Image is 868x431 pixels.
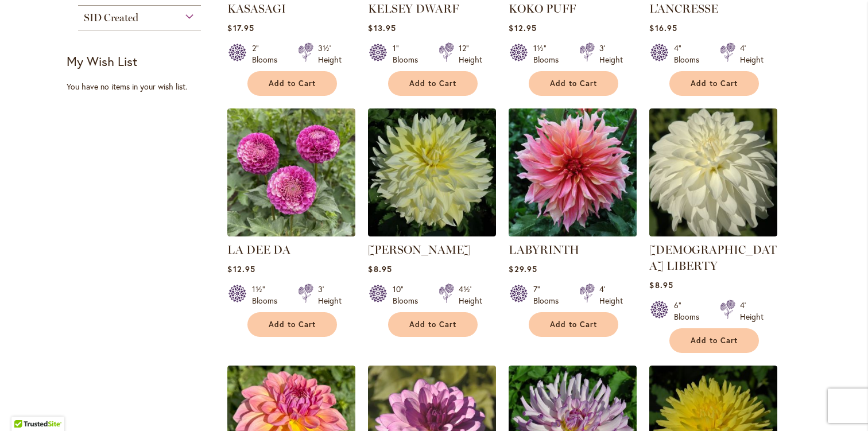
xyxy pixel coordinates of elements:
[318,42,342,65] div: 3½' Height
[9,390,41,422] iframe: Launch Accessibility Center
[740,300,764,323] div: 4' Height
[368,263,392,274] span: $8.95
[691,336,738,345] span: Add to Cart
[550,79,597,88] span: Add to Cart
[409,79,456,88] span: Add to Cart
[506,105,640,239] img: Labyrinth
[649,108,777,236] img: LADY LIBERTY
[368,22,396,33] span: $13.95
[84,11,138,24] span: SID Created
[318,284,342,306] div: 3' Height
[674,300,706,323] div: 6" Blooms
[509,228,637,239] a: Labyrinth
[227,243,290,257] a: LA DEE DA
[227,108,355,236] img: La Dee Da
[393,284,425,306] div: 10" Blooms
[459,284,482,306] div: 4½' Height
[388,312,478,337] button: Add to Cart
[252,284,284,306] div: 1½" Blooms
[674,42,706,65] div: 4" Blooms
[509,243,579,257] a: LABYRINTH
[227,263,255,274] span: $12.95
[393,42,425,65] div: 1" Blooms
[252,42,284,65] div: 2" Blooms
[529,312,618,337] button: Add to Cart
[533,42,565,65] div: 1½" Blooms
[691,79,738,88] span: Add to Cart
[669,328,759,353] button: Add to Cart
[409,320,456,329] span: Add to Cart
[740,42,764,65] div: 4' Height
[649,228,777,239] a: LADY LIBERTY
[459,42,482,65] div: 12" Height
[509,2,576,15] a: KOKO PUFF
[269,79,316,88] span: Add to Cart
[388,71,478,96] button: Add to Cart
[509,22,536,33] span: $12.95
[67,53,137,69] strong: My Wish List
[247,71,337,96] button: Add to Cart
[533,284,565,306] div: 7" Blooms
[227,228,355,239] a: La Dee Da
[269,320,316,329] span: Add to Cart
[649,243,777,273] a: [DEMOGRAPHIC_DATA] LIBERTY
[669,71,759,96] button: Add to Cart
[550,320,597,329] span: Add to Cart
[67,81,220,92] div: You have no items in your wish list.
[649,22,677,33] span: $16.95
[368,228,496,239] a: La Luna
[227,2,286,15] a: KASASAGI
[227,22,254,33] span: $17.95
[509,263,537,274] span: $29.95
[649,2,718,15] a: L'ANCRESSE
[649,279,673,290] span: $8.95
[529,71,618,96] button: Add to Cart
[247,312,337,337] button: Add to Cart
[368,243,470,257] a: [PERSON_NAME]
[599,284,623,306] div: 4' Height
[599,42,623,65] div: 3' Height
[368,2,459,15] a: KELSEY DWARF
[368,108,496,236] img: La Luna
